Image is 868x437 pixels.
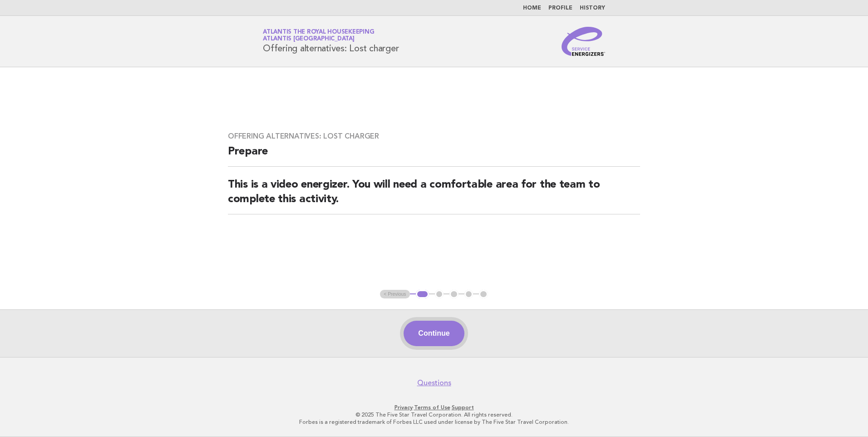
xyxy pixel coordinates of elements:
a: Questions [417,378,451,387]
a: History [580,5,605,11]
a: Atlantis the Royal HousekeepingAtlantis [GEOGRAPHIC_DATA] [263,29,374,42]
p: Forbes is a registered trademark of Forbes LLC used under license by The Five Star Travel Corpora... [156,418,712,426]
button: 1 [416,290,429,299]
a: Terms of Use [414,404,450,411]
p: © 2025 The Five Star Travel Corporation. All rights reserved. [156,411,712,418]
span: Atlantis [GEOGRAPHIC_DATA] [263,36,355,42]
img: Service Energizers [562,27,605,56]
p: · · [156,404,712,411]
h2: Prepare [228,144,640,167]
a: Home [523,5,541,11]
a: Support [452,404,474,411]
button: Continue [404,321,464,346]
h1: Offering alternatives: Lost charger [263,30,399,53]
a: Profile [548,5,572,11]
h2: This is a video energizer. You will need a comfortable area for the team to complete this activity. [228,178,640,214]
h3: Offering alternatives: Lost charger [228,132,640,141]
a: Privacy [395,404,413,411]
